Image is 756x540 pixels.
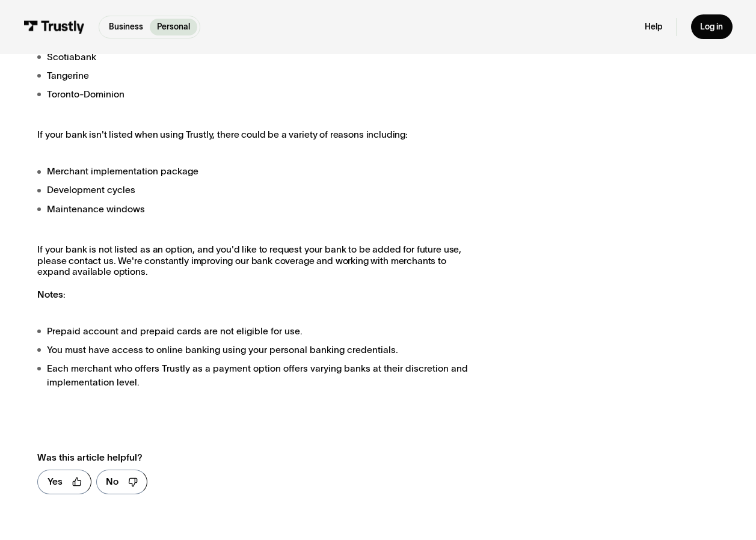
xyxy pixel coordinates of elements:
li: Each merchant who offers Trustly as a payment option offers varying banks at their discretion and... [37,361,476,390]
li: You must have access to online banking using your personal banking credentials. [37,343,476,357]
div: No [106,474,118,488]
a: Business [102,19,150,35]
div: Yes [48,474,63,488]
p: Personal [157,21,190,34]
p: Business [109,21,143,34]
a: Log in [691,14,733,39]
li: Development cycles [37,183,476,197]
a: No [96,470,147,494]
li: Maintenance windows [37,202,476,216]
li: Tangerine [37,69,476,82]
div: Log in [700,22,723,32]
li: Toronto-Dominion [37,87,476,101]
li: Prepaid account and prepaid cards are not eligible for use. [37,324,476,338]
strong: Notes [37,289,63,299]
li: Merchant implementation package [37,164,476,178]
p: If your bank is not listed as an option, and you'd like to request your bank to be added for futu... [37,244,476,301]
div: Was this article helpful? [37,450,450,464]
a: Help [645,22,662,32]
img: Trustly Logo [23,20,85,33]
a: Yes [37,470,91,494]
p: If your bank isn't listed when using Trustly, there could be a variety of reasons including: [37,129,476,141]
li: Scotiabank [37,50,476,64]
a: Personal [150,19,197,35]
